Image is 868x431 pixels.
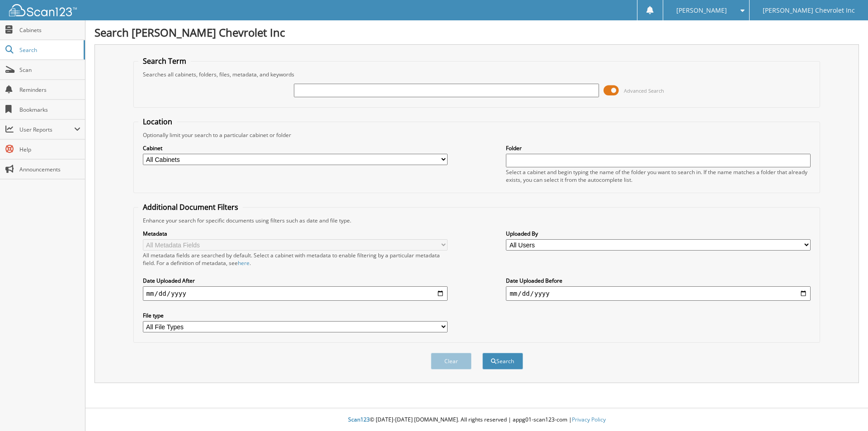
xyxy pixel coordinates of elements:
[19,66,80,74] span: Scan
[143,277,448,284] label: Date Uploaded After
[143,144,448,152] label: Cabinet
[94,25,859,40] h1: Search [PERSON_NAME] Chevrolet Inc
[763,8,855,13] span: [PERSON_NAME] Chevrolet Inc
[85,409,868,431] div: © [DATE]-[DATE] [DOMAIN_NAME]. All rights reserved | appg01-scan123-com |
[138,117,177,127] legend: Location
[823,388,868,431] iframe: Chat Widget
[19,166,80,173] span: Announcements
[143,251,448,267] div: All metadata fields are searched by default. Select a cabinet with metadata to enable filtering b...
[572,416,606,423] a: Privacy Policy
[431,353,472,369] button: Clear
[19,126,74,133] span: User Reports
[19,106,80,114] span: Bookmarks
[506,168,811,184] div: Select a cabinet and begin typing the name of the folder you want to search in. If the name match...
[506,277,811,284] label: Date Uploaded Before
[482,353,523,369] button: Search
[143,230,448,237] label: Metadata
[138,217,816,224] div: Enhance your search for specific documents using filters such as date and file type.
[143,286,448,301] input: start
[348,416,370,423] span: Scan123
[138,71,816,78] div: Searches all cabinets, folders, files, metadata, and keywords
[506,144,811,152] label: Folder
[238,259,250,267] a: here
[676,8,727,13] span: [PERSON_NAME]
[506,230,811,237] label: Uploaded By
[506,286,811,301] input: end
[138,202,243,212] legend: Additional Document Filters
[138,131,816,139] div: Optionally limit your search to a particular cabinet or folder
[143,312,448,319] label: File type
[19,46,79,54] span: Search
[19,26,80,34] span: Cabinets
[19,146,80,153] span: Help
[9,4,77,16] img: scan123-logo-white.svg
[138,56,191,66] legend: Search Term
[19,86,80,94] span: Reminders
[624,87,664,94] span: Advanced Search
